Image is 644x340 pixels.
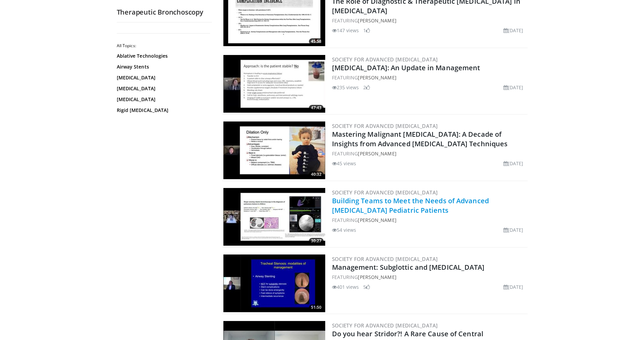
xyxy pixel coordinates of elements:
[117,53,208,59] a: Ablative Technologies
[332,122,438,129] a: Society for Advanced [MEDICAL_DATA]
[332,130,508,148] a: Mastering Malignant [MEDICAL_DATA]: A Decade of Insights from Advanced [MEDICAL_DATA] Techniques
[358,150,396,157] a: [PERSON_NAME]
[358,274,396,280] a: [PERSON_NAME]
[223,188,325,246] a: 30:27
[223,121,325,179] img: 2b418118-dffc-420f-93ad-dcdd21e7d52c.300x170_q85_crop-smart_upscale.jpg
[332,160,356,167] li: 45 views
[332,226,356,233] li: 54 views
[332,150,526,157] div: FEATURING
[332,74,526,81] div: FEATURING
[223,188,325,246] img: 34fd32a4-93b8-44e8-9cf6-33ccf903d41d.300x170_q85_crop-smart_upscale.jpg
[117,63,208,70] a: Airway Stents
[117,96,208,103] a: [MEDICAL_DATA]
[309,171,324,177] span: 40:32
[332,196,489,215] a: Building Teams to Meet the Needs of Advanced [MEDICAL_DATA] Pediatric Patients
[309,304,324,310] span: 51:50
[363,84,370,91] li: 2
[223,121,325,179] a: 40:32
[332,263,485,272] a: Management: Subglottic and [MEDICAL_DATA]
[223,55,325,113] a: 47:43
[503,27,523,34] li: [DATE]
[117,107,208,114] a: Rigid [MEDICAL_DATA]
[309,238,324,244] span: 30:27
[332,216,526,224] div: FEATURING
[117,43,210,49] h2: All Topics:
[223,55,325,113] img: 4d950c97-adcd-48cc-a080-9efc3e1b7764.300x170_q85_crop-smart_upscale.jpg
[503,84,523,91] li: [DATE]
[309,38,324,44] span: 45:58
[332,17,526,24] div: FEATURING
[363,27,370,34] li: 1
[332,283,359,290] li: 401 views
[332,56,438,63] a: Society for Advanced [MEDICAL_DATA]
[332,63,480,72] a: [MEDICAL_DATA]: An Update in Management
[223,254,325,312] a: 51:50
[332,189,438,196] a: Society for Advanced [MEDICAL_DATA]
[503,283,523,290] li: [DATE]
[309,105,324,111] span: 47:43
[223,254,325,312] img: 42877596-d3e3-4fab-bacf-34320edd453e.300x170_q85_crop-smart_upscale.jpg
[332,84,359,91] li: 235 views
[332,273,526,281] div: FEATURING
[332,256,438,262] a: Society for Advanced [MEDICAL_DATA]
[358,74,396,81] a: [PERSON_NAME]
[332,322,438,329] a: Society for Advanced [MEDICAL_DATA]
[358,217,396,223] a: [PERSON_NAME]
[358,17,396,24] a: [PERSON_NAME]
[503,226,523,233] li: [DATE]
[503,160,523,167] li: [DATE]
[363,283,370,290] li: 5
[332,27,359,34] li: 147 views
[117,74,208,81] a: [MEDICAL_DATA]
[117,8,212,17] h2: Therapeutic Bronchoscopy
[117,85,208,92] a: [MEDICAL_DATA]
